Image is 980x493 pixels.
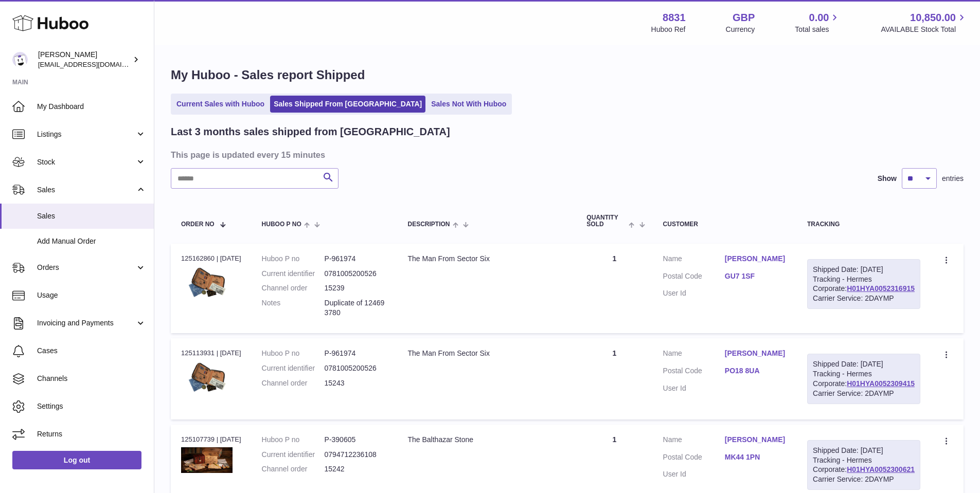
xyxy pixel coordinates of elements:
dt: Current identifier [262,450,325,460]
img: DSC00255.png [181,266,233,301]
span: Total sales [795,25,841,34]
a: MK44 1PN [725,452,787,462]
span: Quantity Sold [586,214,626,228]
h3: This page is updated every 15 minutes [171,149,961,160]
dt: Huboo P no [262,435,325,445]
strong: GBP [733,11,755,25]
h1: My Huboo - Sales report Shipped [171,67,964,83]
div: The Balthazar Stone [407,435,566,445]
strong: 8831 [663,11,686,25]
p: Duplicate of 124693780 [325,298,387,318]
span: Stock [37,157,135,167]
dt: Channel order [262,378,325,388]
img: DSC00255.png [181,361,233,396]
div: The Man From Sector Six [407,349,566,358]
dt: Current identifier [262,363,325,373]
dd: P-390605 [325,435,387,445]
td: 1 [576,244,652,333]
h2: Last 3 months sales shipped from [GEOGRAPHIC_DATA] [171,125,450,139]
span: AVAILABLE Stock Total [881,25,968,34]
a: H01HYA0052309415 [847,379,915,388]
dt: User Id [663,469,725,479]
dt: Current identifier [262,269,325,279]
dd: 15242 [325,464,387,474]
div: Shipped Date: [DATE] [813,446,915,455]
div: Shipped Date: [DATE] [813,265,915,275]
div: The Man From Sector Six [407,254,566,264]
div: Currency [726,25,755,34]
a: Log out [12,451,141,469]
span: Orders [37,263,135,272]
dt: Channel order [262,283,325,293]
dd: 0781005200526 [325,269,387,279]
span: 0.00 [809,11,829,25]
a: GU7 1SF [725,271,787,281]
a: [PERSON_NAME] [725,254,787,264]
dt: Huboo P no [262,349,325,358]
img: internalAdmin-8831@internal.huboo.com [12,52,28,67]
dd: P-961974 [325,254,387,264]
dt: Postal Code [663,452,725,465]
dt: Postal Code [663,271,725,284]
span: Sales [37,211,146,221]
dd: 0794712236108 [325,450,387,460]
span: Huboo P no [262,221,301,228]
dt: Name [663,349,725,361]
dt: Postal Code [663,366,725,378]
dt: Notes [262,298,325,318]
span: My Dashboard [37,102,146,112]
span: Add Manual Order [37,236,146,246]
dd: 15243 [325,378,387,388]
a: H01HYA0052316915 [847,284,915,293]
img: 1640116874.jpg [181,447,233,473]
div: Tracking - Hermes Corporate: [807,354,920,404]
dd: 15239 [325,283,387,293]
a: PO18 8UA [725,366,787,376]
a: 10,850.00 AVAILABLE Stock Total [881,11,968,34]
a: Sales Shipped From [GEOGRAPHIC_DATA] [270,96,425,113]
label: Show [878,174,897,184]
div: Customer [663,221,787,228]
span: Channels [37,374,146,384]
a: Current Sales with Huboo [173,96,268,113]
a: [PERSON_NAME] [725,349,787,358]
span: Listings [37,130,135,139]
div: [PERSON_NAME] [38,50,131,69]
dd: 0781005200526 [325,363,387,373]
div: Carrier Service: 2DAYMP [813,389,915,398]
span: Order No [181,221,215,228]
div: 125107739 | [DATE] [181,435,241,444]
a: Sales Not With Huboo [427,96,510,113]
dt: Name [663,435,725,447]
div: Huboo Ref [651,25,686,34]
dt: User Id [663,384,725,393]
td: 1 [576,338,652,419]
a: [PERSON_NAME] [725,435,787,445]
dd: P-961974 [325,349,387,358]
div: Carrier Service: 2DAYMP [813,294,915,303]
span: entries [942,174,964,184]
a: H01HYA0052300621 [847,465,915,473]
a: 0.00 Total sales [795,11,841,34]
span: Settings [37,401,146,411]
span: 10,850.00 [910,11,956,25]
div: Shipped Date: [DATE] [813,359,915,369]
span: Usage [37,290,146,300]
span: Sales [37,185,135,195]
dt: User Id [663,288,725,298]
span: Returns [37,429,146,439]
div: Tracking [807,221,920,228]
dt: Channel order [262,464,325,474]
div: Tracking - Hermes Corporate: [807,440,920,490]
span: Description [407,221,450,228]
span: Cases [37,346,146,356]
dt: Name [663,254,725,266]
div: Carrier Service: 2DAYMP [813,474,915,484]
div: 125162860 | [DATE] [181,254,241,263]
span: Invoicing and Payments [37,318,135,328]
div: 125113931 | [DATE] [181,349,241,358]
div: Tracking - Hermes Corporate: [807,259,920,309]
dt: Huboo P no [262,254,325,264]
span: [EMAIL_ADDRESS][DOMAIN_NAME] [38,60,151,68]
